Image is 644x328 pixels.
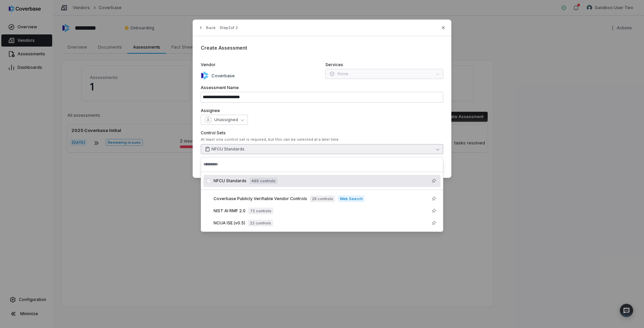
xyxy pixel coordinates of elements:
span: Coverbase Publicly Verifiable Vendor Controls [214,196,307,201]
label: Control Sets [201,130,443,136]
div: Suggestions [201,172,443,232]
label: Assignee [201,108,443,113]
button: Back [196,22,218,34]
span: Create Assessment [201,45,247,51]
span: Unassigned [214,117,238,122]
span: 22 controls [248,220,273,226]
p: Coverbase [209,73,235,79]
span: 28 controls [310,195,335,202]
span: Step 2 of 2 [220,25,238,30]
div: At least one control set is required, but this can be selected at a later time. [201,137,443,142]
span: Vendor [201,62,216,67]
span: Web Search [338,195,364,202]
label: Services [325,62,443,67]
span: NIST AI RMF 2.0 [214,208,246,214]
span: NFCU Standards [214,178,247,184]
span: 465 controls [249,177,278,184]
label: Assessment Name [201,85,443,90]
span: 72 controls [248,208,273,214]
span: NFCU Standards [212,146,245,152]
span: NCUA ISE (v0.5) [214,220,245,226]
